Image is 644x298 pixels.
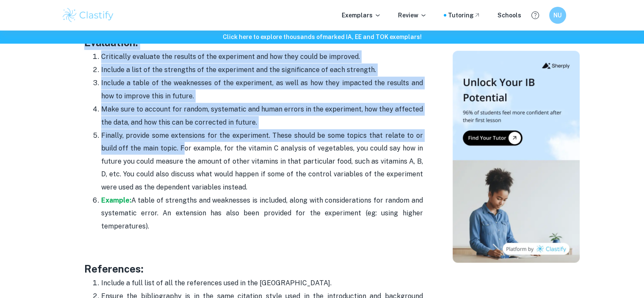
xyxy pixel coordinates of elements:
[101,129,423,194] p: Finally, provide some extensions for the experiment. These should be some topics that relate to o...
[398,11,427,20] p: Review
[448,11,481,20] a: Tutoring
[101,103,423,129] p: Make sure to account for random, systematic and human errors in the experiment, how they affected...
[101,64,423,76] p: Include a list of the strengths of the experiment and the significance of each strength.
[101,77,423,103] p: Include a table of the weaknesses of the experiment, as well as how they impacted the results and...
[2,32,642,42] h6: Click here to explore thousands of marked IA, EE and TOK exemplars !
[84,36,138,48] span: Evaluation:
[101,277,423,290] p: Include a full list of all the references used in the [GEOGRAPHIC_DATA].
[549,7,566,24] button: NU
[528,8,542,22] button: Help and Feedback
[101,50,423,63] p: Critically evaluate the results of the experiment and how they could be improved.
[498,11,521,20] a: Schools
[453,51,580,263] img: Thumbnail
[61,7,115,24] img: Clastify logo
[342,11,381,20] p: Exemplars
[101,194,423,233] p: A table of strengths and weaknesses is included, along with considerations for random and systema...
[553,11,562,20] h6: NU
[101,196,131,204] a: Example:
[84,261,423,276] h3: References:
